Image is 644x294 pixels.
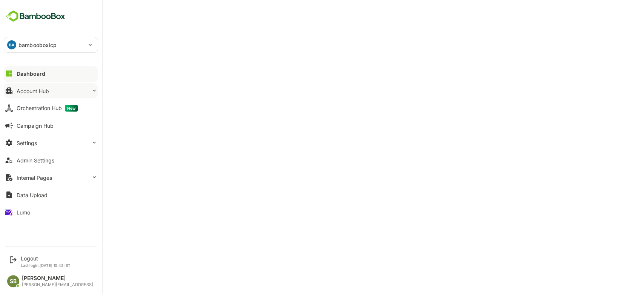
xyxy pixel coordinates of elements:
button: Lumo [4,205,98,220]
span: New [65,105,78,112]
div: Account Hub [17,88,49,94]
button: Data Upload [4,187,98,202]
button: Admin Settings [4,153,98,168]
button: Account Hub [4,83,98,98]
div: Orchestration Hub [17,105,78,112]
button: Settings [4,135,98,150]
div: Logout [21,255,71,262]
div: Settings [17,140,37,146]
div: Campaign Hub [17,122,54,129]
div: Internal Pages [17,175,52,181]
div: Dashboard [17,70,45,77]
div: [PERSON_NAME][EMAIL_ADDRESS] [22,282,93,287]
div: BA [7,40,16,49]
img: BambooboxFullLogoMark.5f36c76dfaba33ec1ec1367b70bb1252.svg [4,9,68,23]
div: Lumo [17,209,30,216]
div: [PERSON_NAME] [22,275,93,282]
div: BAbambooboxicp [4,37,98,52]
p: bambooboxicp [18,41,57,49]
button: Dashboard [4,66,98,81]
button: Internal Pages [4,170,98,185]
div: SB [7,275,19,287]
p: Last login: [DATE] 15:42 IST [21,263,71,268]
div: Data Upload [17,192,48,198]
div: Admin Settings [17,157,54,164]
button: Orchestration HubNew [4,101,98,116]
button: Campaign Hub [4,118,98,133]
